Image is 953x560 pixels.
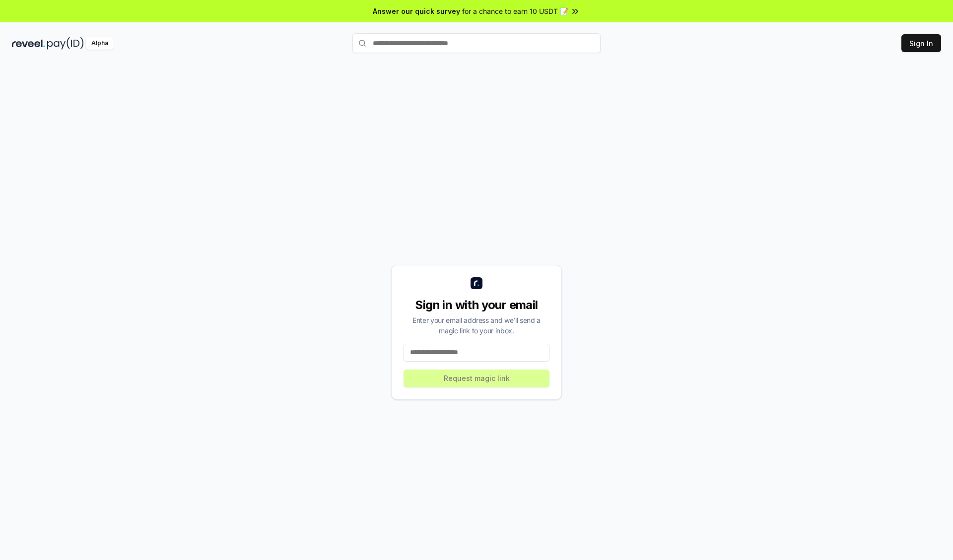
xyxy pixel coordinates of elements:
span: Answer our quick survey [373,6,460,16]
img: logo_small [471,277,482,289]
div: Alpha [86,37,114,50]
span: for a chance to earn 10 USDT 📝 [462,6,568,16]
button: Sign In [901,34,941,52]
div: Enter your email address and we’ll send a magic link to your inbox. [404,315,549,336]
div: Sign in with your email [404,297,549,313]
img: reveel_dark [12,37,45,50]
img: pay_id [47,37,84,50]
